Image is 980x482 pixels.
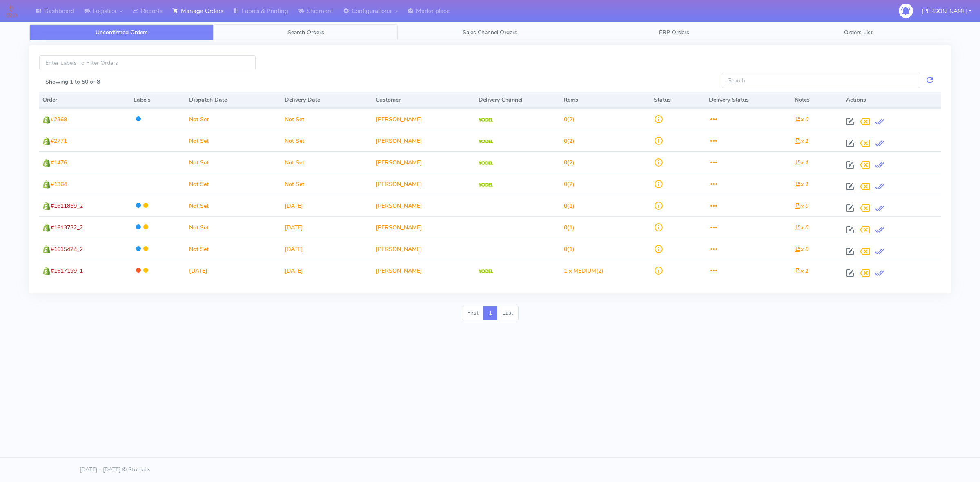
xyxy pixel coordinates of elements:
i: x 0 [795,202,808,210]
img: Yodel [479,269,493,273]
td: Not Set [186,173,282,195]
span: (1) [564,224,575,231]
span: 0 [564,116,567,123]
td: Not Set [281,173,372,195]
td: [PERSON_NAME] [372,195,475,216]
span: 0 [564,159,567,167]
span: #1613732_2 [51,224,83,231]
td: [DATE] [281,216,372,238]
i: x 0 [795,116,808,123]
span: #1476 [51,159,67,167]
i: x 1 [795,159,808,167]
span: #1611859_2 [51,202,83,210]
i: x 1 [795,180,808,188]
span: (1) [564,245,575,253]
span: #1617199_1 [51,267,83,275]
td: Not Set [281,130,372,151]
td: Not Set [186,216,282,238]
th: Status [650,92,706,108]
td: Not Set [186,151,282,173]
img: Yodel [479,183,493,187]
th: Dispatch Date [186,92,282,108]
th: Customer [372,92,475,108]
span: #1615424_2 [51,245,83,253]
th: Order [39,92,130,108]
td: Not Set [281,151,372,173]
span: (2) [564,267,604,275]
td: [DATE] [281,195,372,216]
img: Yodel [479,140,493,144]
td: [DATE] [186,260,282,281]
span: #1364 [51,180,67,188]
td: [PERSON_NAME] [372,260,475,281]
th: Items [561,92,650,108]
span: Unconfirmed Orders [96,29,148,36]
td: [DATE] [281,260,372,281]
td: Not Set [186,130,282,151]
a: 1 [483,306,497,320]
span: #2771 [51,137,67,145]
span: 1 x MEDIUM [564,267,596,275]
span: (2) [564,159,575,167]
td: Not Set [186,108,282,130]
img: Yodel [479,118,493,122]
span: (2) [564,137,575,145]
td: [PERSON_NAME] [372,130,475,151]
i: x 1 [795,267,808,275]
th: Labels [130,92,186,108]
span: (1) [564,202,575,210]
span: 0 [564,224,567,231]
span: Sales Channel Orders [463,29,517,36]
span: Search Orders [287,29,324,36]
span: 0 [564,202,567,210]
i: x 0 [795,245,808,253]
input: Search [722,73,920,88]
td: [PERSON_NAME] [372,216,475,238]
th: Delivery Status [706,92,791,108]
td: [DATE] [281,238,372,260]
input: Enter Labels To Filter Orders [39,55,256,70]
td: [PERSON_NAME] [372,151,475,173]
th: Delivery Date [281,92,372,108]
span: (2) [564,180,575,188]
td: [PERSON_NAME] [372,238,475,260]
td: Not Set [281,108,372,130]
span: 0 [564,245,567,253]
span: Orders List [844,29,873,36]
th: Delivery Channel [475,92,561,108]
ul: Tabs [29,24,951,40]
i: x 0 [795,224,808,231]
span: 0 [564,137,567,145]
td: Not Set [186,238,282,260]
button: [PERSON_NAME] [915,3,978,20]
td: [PERSON_NAME] [372,173,475,195]
span: 0 [564,180,567,188]
span: (2) [564,116,575,123]
label: Showing 1 to 50 of 8 [45,78,100,86]
img: Yodel [479,161,493,165]
i: x 1 [795,137,808,145]
span: ERP Orders [659,29,689,36]
span: #2369 [51,116,67,123]
td: Not Set [186,195,282,216]
td: [PERSON_NAME] [372,108,475,130]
